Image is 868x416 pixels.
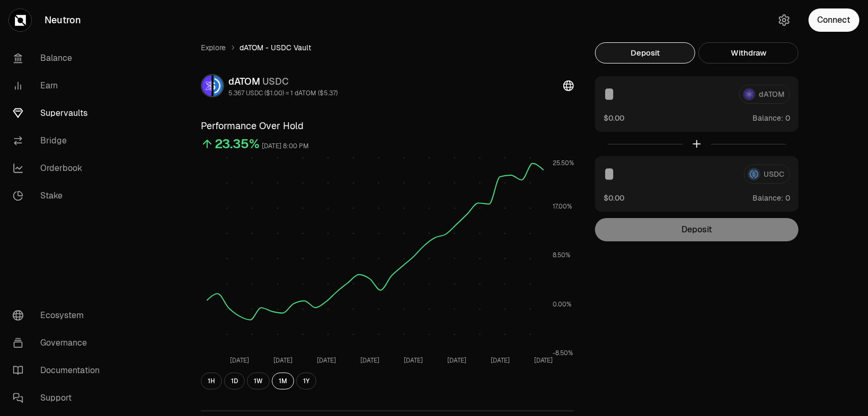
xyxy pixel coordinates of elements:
[317,357,336,364] tspan: [DATE]
[202,75,211,96] img: dATOM Logo
[240,42,311,53] span: dATOM - USDC Vault
[201,373,222,390] button: 1H
[201,42,226,53] a: Explore
[553,159,574,167] tspan: 25.50%
[228,74,338,89] div: dATOM
[201,119,574,133] h3: Performance Over Hold
[214,75,223,96] img: USDC Logo
[553,203,572,210] tspan: 17.00%
[4,182,114,210] a: Stake
[404,357,423,364] tspan: [DATE]
[228,89,338,97] div: 5.367 USDC ($1.00) = 1 dATOM ($5.37)
[224,373,245,390] button: 1D
[4,127,114,155] a: Bridge
[4,357,114,384] a: Documentation
[752,193,783,203] span: Balance:
[296,373,316,390] button: 1Y
[215,135,260,152] div: 23.35%
[201,42,574,53] nav: breadcrumb
[752,113,783,123] span: Balance:
[809,8,860,32] button: Connect
[262,75,289,87] span: USDC
[604,112,624,123] button: $0.00
[4,72,114,100] a: Earn
[262,140,309,152] div: [DATE] 8:00 PM
[595,42,695,64] button: Deposit
[553,349,573,357] tspan: -8.50%
[247,373,270,390] button: 1W
[4,100,114,127] a: Supervaults
[272,373,294,390] button: 1M
[553,301,571,308] tspan: 0.00%
[4,329,114,357] a: Governance
[4,384,114,412] a: Support
[698,42,799,64] button: Withdraw
[447,357,466,364] tspan: [DATE]
[534,357,553,364] tspan: [DATE]
[604,192,624,203] button: $0.00
[491,357,510,364] tspan: [DATE]
[4,44,114,72] a: Balance
[230,357,249,364] tspan: [DATE]
[273,357,293,364] tspan: [DATE]
[553,252,570,259] tspan: 8.50%
[4,155,114,182] a: Orderbook
[4,302,114,329] a: Ecosystem
[360,357,379,364] tspan: [DATE]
